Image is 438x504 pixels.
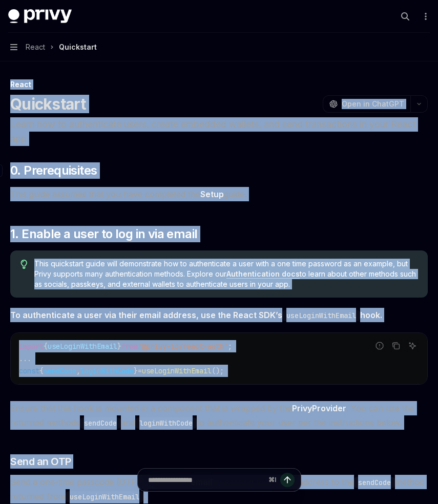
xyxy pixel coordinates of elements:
[10,79,428,90] div: React
[10,310,382,320] strong: To authenticate a user via their email address, use the React SDK’s hook.
[59,41,97,53] div: Quickstart
[44,342,48,351] span: {
[10,117,428,146] p: Learn how to authenticate users, create embedded wallets, and send transactions in your React app
[142,366,212,375] span: useLoginWithEmail
[80,417,121,429] code: sendCode
[138,366,142,375] span: =
[406,339,419,352] button: Ask AI
[10,226,197,242] span: 1. Enable a user to log in via email
[420,9,430,24] button: More actions
[397,8,413,25] button: Open search
[228,342,232,351] span: ;
[39,366,44,375] span: {
[80,366,134,375] span: loginWithCode
[76,366,80,375] span: ,
[389,339,403,352] button: Copy the contents from the code block
[373,339,386,352] button: Report incorrect code
[200,189,224,200] a: Setup
[20,260,28,269] svg: Tip
[121,342,138,351] span: from
[282,310,360,321] code: useLoginWithEmail
[117,342,121,351] span: }
[148,469,264,491] input: Ask a question...
[138,342,228,351] span: '@privy-io/react-auth'
[44,366,76,375] span: sendCode
[48,342,117,351] span: useLoginWithEmail
[323,95,410,113] button: Open in ChatGPT
[135,417,197,429] code: loginWithCode
[34,259,418,289] span: This quickstart guide will demonstrate how to authenticate a user with a one time password as an ...
[10,454,71,469] span: Send an OTP
[134,366,138,375] span: }
[10,162,97,179] span: 0. Prerequisites
[19,354,31,363] span: ...
[26,41,45,53] span: React
[226,269,300,279] a: Authentication docs
[212,366,224,375] span: ();
[8,9,72,24] img: dark logo
[19,366,39,375] span: const
[19,342,44,351] span: import
[292,403,346,414] a: PrivyProvider
[10,401,428,430] span: Ensure that this hook is mounted in a component that is wrapped by the . You can use the returned...
[10,187,428,201] span: This guide assumes that you have completed the guide.
[342,99,404,109] span: Open in ChatGPT
[280,473,295,487] button: Send message
[10,95,86,113] h1: Quickstart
